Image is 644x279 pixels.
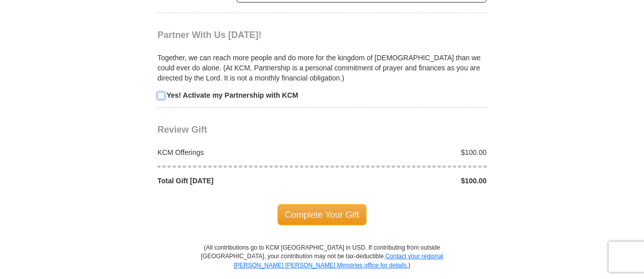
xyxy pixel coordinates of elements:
[152,176,323,186] div: Total Gift [DATE]
[322,147,492,157] div: $100.00
[157,125,207,135] span: Review Gift
[152,147,323,157] div: KCM Offerings
[322,176,492,186] div: $100.00
[157,53,487,83] p: Together, we can reach more people and do more for the kingdom of [DEMOGRAPHIC_DATA] than we coul...
[277,204,367,225] span: Complete Your Gift
[167,91,298,99] strong: Yes! Activate my Partnership with KCM
[233,253,443,268] a: Contact your regional [PERSON_NAME] [PERSON_NAME] Ministries office for details.
[157,30,262,40] span: Partner With Us [DATE]!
